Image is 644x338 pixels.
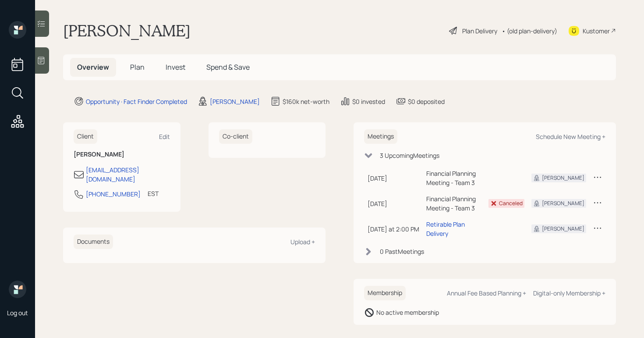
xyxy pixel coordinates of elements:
div: Schedule New Meeting + [536,132,605,141]
h6: Documents [74,235,113,249]
div: Digital-only Membership + [533,289,605,297]
div: $160k net-worth [283,97,329,106]
h6: Meetings [364,129,397,144]
div: No active membership [376,308,439,317]
div: EST [148,189,159,198]
div: Annual Fee Based Planning + [447,289,526,297]
div: [PERSON_NAME] [210,97,260,106]
div: • (old plan-delivery) [502,26,557,36]
img: retirable_logo.png [9,281,26,298]
div: $0 deposited [408,97,445,106]
div: Upload + [290,238,315,246]
div: Retirable Plan Delivery [426,220,481,238]
div: Opportunity · Fact Finder Completed [86,97,187,106]
h1: [PERSON_NAME] [63,21,191,40]
div: [DATE] [368,199,419,208]
div: Canceled [499,199,523,207]
h6: [PERSON_NAME] [74,151,170,158]
div: [PERSON_NAME] [542,225,584,233]
div: Financial Planning Meeting - Team 3 [426,169,481,187]
div: $0 invested [352,97,385,106]
span: Plan [130,62,145,72]
div: Edit [159,132,170,141]
div: Log out [7,309,28,317]
span: Spend & Save [206,62,250,72]
span: Invest [166,62,185,72]
div: [DATE] [368,174,419,183]
div: 0 Past Meeting s [380,247,424,256]
div: Financial Planning Meeting - Team 3 [426,194,481,213]
div: [PHONE_NUMBER] [86,189,141,199]
div: Plan Delivery [462,26,497,36]
span: Overview [77,62,109,72]
h6: Co-client [219,129,252,144]
div: 3 Upcoming Meeting s [380,151,439,160]
h6: Client [74,129,97,144]
div: [EMAIL_ADDRESS][DOMAIN_NAME] [86,165,170,184]
div: [PERSON_NAME] [542,174,584,182]
div: Kustomer [583,26,610,36]
h6: Membership [364,286,406,300]
div: [DATE] at 2:00 PM [368,224,419,234]
div: [PERSON_NAME] [542,199,584,207]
